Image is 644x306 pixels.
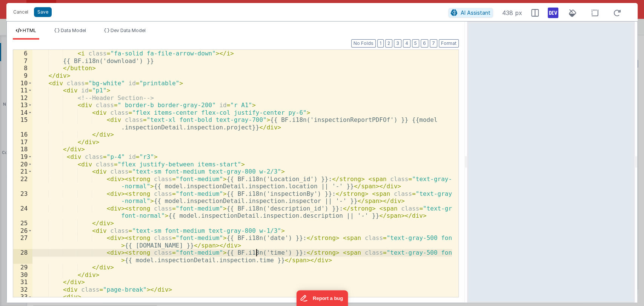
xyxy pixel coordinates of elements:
[13,153,32,161] div: 19
[13,249,32,264] div: 28
[13,87,32,94] div: 11
[13,293,32,301] div: 33
[385,39,392,48] button: 2
[13,94,32,102] div: 12
[421,39,428,48] button: 6
[13,146,32,153] div: 18
[448,8,493,18] button: AI Assistant
[13,220,32,227] div: 25
[412,39,419,48] button: 5
[13,271,32,279] div: 30
[13,101,32,109] div: 13
[13,278,32,286] div: 31
[13,138,32,146] div: 17
[430,39,437,48] button: 7
[13,234,32,249] div: 27
[13,116,32,131] div: 15
[13,205,32,220] div: 24
[351,39,376,48] button: No Folds
[394,39,401,48] button: 3
[439,39,459,48] button: Format
[296,290,348,306] iframe: Marker.io feedback button
[23,28,36,33] span: HTML
[13,109,32,117] div: 14
[111,28,146,33] span: Dev Data Model
[13,50,32,57] div: 6
[13,80,32,87] div: 10
[502,8,522,17] span: 438 px
[403,39,410,48] button: 4
[13,190,32,205] div: 23
[13,264,32,271] div: 29
[13,168,32,175] div: 21
[34,7,52,17] button: Save
[13,175,32,190] div: 22
[461,9,490,16] span: AI Assistant
[13,72,32,80] div: 9
[13,131,32,138] div: 16
[13,286,32,294] div: 32
[13,161,32,168] div: 20
[377,39,384,48] button: 1
[13,57,32,65] div: 7
[13,227,32,235] div: 26
[9,7,32,17] button: Cancel
[61,28,86,33] span: Data Model
[13,65,32,72] div: 8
